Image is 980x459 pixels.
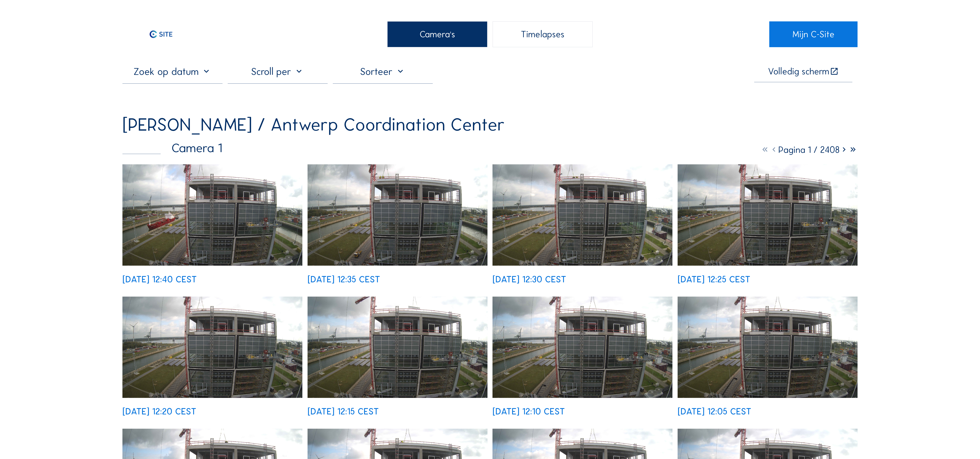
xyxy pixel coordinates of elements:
img: image_53727089 [678,164,858,266]
div: [DATE] 12:35 CEST [308,275,380,284]
div: [PERSON_NAME] / Antwerp Coordination Center [122,116,505,133]
div: [DATE] 12:05 CEST [678,407,751,416]
img: image_53726546 [678,297,858,398]
div: [DATE] 12:25 CEST [678,275,750,284]
div: Volledig scherm [768,67,829,76]
img: image_53727548 [122,164,302,266]
div: Timelapses [493,21,593,47]
div: [DATE] 12:40 CEST [122,275,197,284]
div: Camera 1 [122,142,222,154]
img: image_53726786 [308,297,487,398]
div: [DATE] 12:15 CEST [308,407,379,416]
img: C-SITE Logo [122,21,199,47]
input: Zoek op datum 󰅀 [122,65,222,77]
div: [DATE] 12:30 CEST [493,275,566,284]
img: image_53727393 [308,164,487,266]
span: Pagina 1 / 2408 [779,144,840,155]
div: [DATE] 12:10 CEST [493,407,565,416]
img: image_53727237 [493,164,672,266]
div: Camera's [387,21,487,47]
a: Mijn C-Site [769,21,858,47]
img: image_53726945 [122,297,302,398]
a: C-SITE Logo [122,21,211,47]
div: [DATE] 12:20 CEST [122,407,196,416]
img: image_53726702 [493,297,672,398]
